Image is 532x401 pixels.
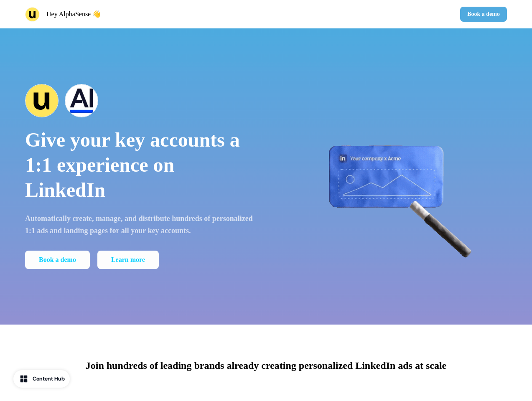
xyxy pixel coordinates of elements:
a: Learn more [97,251,159,269]
strong: Automatically create, manage, and distribute hundreds of personalized 1:1 ads and landing pages f... [25,214,253,235]
p: Join hundreds of leading brands already creating personalized LinkedIn ads at scale [86,358,446,373]
button: Book a demo [25,251,90,269]
p: Give your key accounts a 1:1 experience on LinkedIn [25,127,255,203]
div: Content Hub [33,375,65,383]
button: Book a demo [460,7,507,22]
button: Content Hub [13,370,70,388]
p: Hey AlphaSense 👋 [46,9,101,19]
